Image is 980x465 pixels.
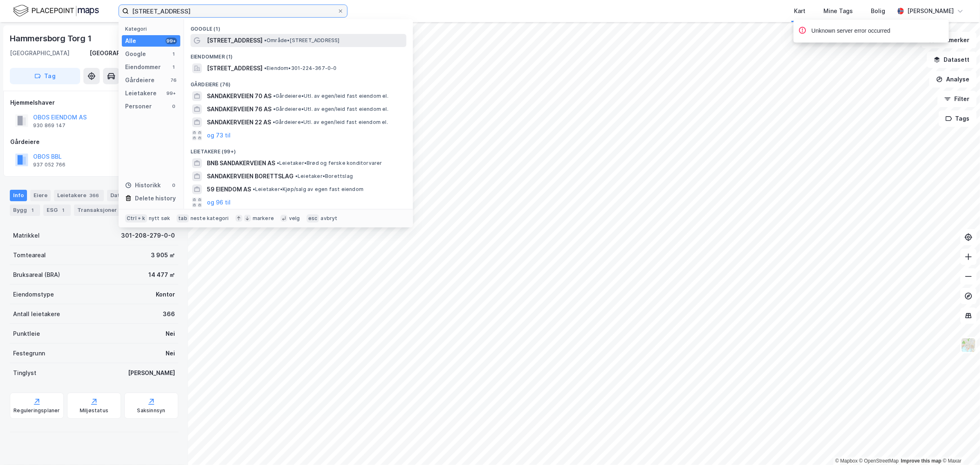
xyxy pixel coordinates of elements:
[277,160,382,166] span: Leietaker • Brød og ferske konditorvarer
[13,348,45,358] div: Festegrunn
[13,231,40,240] div: Matrikkel
[13,250,46,260] div: Tomteareal
[163,309,175,319] div: 366
[871,6,885,16] div: Bolig
[10,190,27,201] div: Info
[273,93,388,99] span: Gårdeiere • Utl. av egen/leid fast eiendom el.
[207,184,251,194] span: 59 EIENDOM AS
[125,75,155,85] div: Gårdeiere
[29,206,37,214] div: 1
[184,47,413,62] div: Eiendommer (1)
[43,204,71,216] div: ESG
[59,206,67,214] div: 1
[264,37,267,43] span: •
[137,407,166,414] div: Saksinnsyn
[273,119,388,126] span: Gårdeiere • Utl. av egen/leid fast eiendom el.
[207,158,275,168] span: BNB SANDAKERVEIEN AS
[273,106,388,112] span: Gårdeiere • Utl. av egen/leid fast eiendom el.
[835,458,858,464] a: Mapbox
[121,231,175,240] div: 301-208-279-0-0
[80,407,108,414] div: Miljøstatus
[170,77,177,83] div: 76
[289,215,300,222] div: velg
[170,64,177,70] div: 1
[13,309,60,319] div: Antall leietakere
[207,36,262,45] span: [STREET_ADDRESS]
[151,250,175,260] div: 3 905 ㎡
[170,103,177,110] div: 0
[88,191,101,200] div: 366
[33,122,65,129] div: 930 869 147
[166,348,175,358] div: Nei
[207,117,271,127] span: SANDAKERVEIEN 22 AS
[207,130,231,140] button: og 73 til
[277,160,279,166] span: •
[13,290,54,299] div: Eiendomstype
[125,214,147,222] div: Ctrl + k
[901,458,942,464] a: Improve this map
[90,48,178,58] div: [GEOGRAPHIC_DATA], 208/279
[929,71,977,88] button: Analyse
[794,6,805,16] div: Kart
[207,91,271,101] span: SANDAKERVEIEN 70 AS
[170,51,177,57] div: 1
[10,204,40,216] div: Bygg
[207,63,262,73] span: [STREET_ADDRESS]
[166,329,175,339] div: Nei
[184,75,413,90] div: Gårdeiere (76)
[54,190,104,201] div: Leietakere
[156,290,175,299] div: Kontor
[30,190,51,201] div: Eiere
[149,215,170,222] div: nytt søk
[170,182,177,189] div: 0
[253,215,274,222] div: markere
[295,173,298,179] span: •
[939,110,977,127] button: Tags
[307,214,319,222] div: esc
[273,119,275,125] span: •
[107,190,148,201] div: Datasett
[939,426,980,465] div: Kontrollprogram for chat
[823,6,853,16] div: Mine Tags
[184,142,413,157] div: Leietakere (99+)
[33,162,65,168] div: 937 052 766
[184,19,413,34] div: Google (1)
[937,91,977,107] button: Filter
[125,180,161,190] div: Historikk
[13,270,60,280] div: Bruksareal (BRA)
[191,215,229,222] div: neste kategori
[128,368,175,378] div: [PERSON_NAME]
[125,26,180,32] div: Kategori
[273,93,276,99] span: •
[264,65,337,72] span: Eiendom • 301-224-367-0-0
[125,88,157,98] div: Leietakere
[10,48,70,58] div: [GEOGRAPHIC_DATA]
[264,37,340,44] span: Område • [STREET_ADDRESS]
[321,215,337,222] div: avbryt
[927,52,977,68] button: Datasett
[907,6,954,16] div: [PERSON_NAME]
[273,106,276,112] span: •
[939,426,980,465] iframe: Chat Widget
[13,329,40,339] div: Punktleie
[10,68,80,84] button: Tag
[74,204,130,216] div: Transaksjoner
[253,186,255,192] span: •
[961,337,976,353] img: Z
[125,49,146,59] div: Google
[125,62,161,72] div: Eiendommer
[10,98,178,108] div: Hjemmelshaver
[264,65,267,71] span: •
[166,90,177,97] div: 99+
[125,36,136,46] div: Alle
[10,137,178,147] div: Gårdeiere
[177,214,189,222] div: tab
[859,458,899,464] a: OpenStreetMap
[207,171,294,181] span: SANDAKERVEIEN BORETTSLAG
[13,4,99,18] img: logo.f888ab2527a4732fd821a326f86c7f29.svg
[135,193,176,203] div: Delete history
[295,173,353,180] span: Leietaker • Borettslag
[129,5,337,17] input: Søk på adresse, matrikkel, gårdeiere, leietakere eller personer
[13,407,60,414] div: Reguleringsplaner
[253,186,363,193] span: Leietaker • Kjøp/salg av egen fast eiendom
